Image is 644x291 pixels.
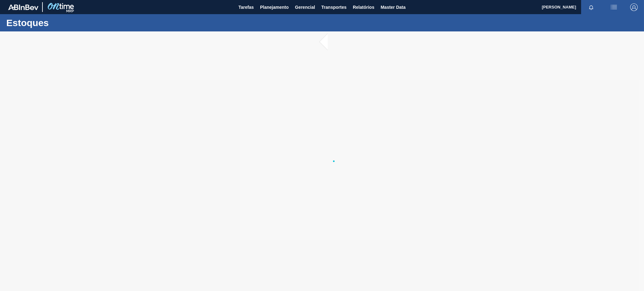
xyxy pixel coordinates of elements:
[630,3,638,11] img: Logout
[581,3,601,12] button: Notificações
[260,3,289,11] span: Planejamento
[295,3,315,11] span: Gerencial
[610,3,618,11] img: userActions
[8,4,38,10] img: TNhmsLtSVTkK8tSr43FrP2fwEKptu5GPRR3wAAAABJRU5ErkJggg==
[321,3,347,11] span: Transportes
[380,3,405,11] span: Master Data
[353,3,374,11] span: Relatórios
[238,3,254,11] span: Tarefas
[6,19,118,26] h1: Estoques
